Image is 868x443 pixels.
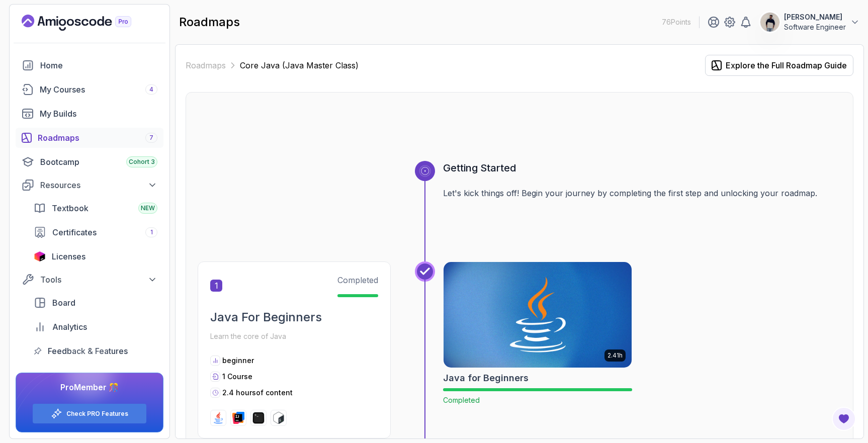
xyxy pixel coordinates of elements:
[52,226,97,238] span: Certificates
[222,388,293,398] p: 2.4 hours of content
[443,371,529,385] h2: Java for Beginners
[141,204,155,212] span: NEW
[48,345,128,357] span: Feedback & Features
[28,246,163,267] a: licenses
[52,202,89,214] span: Textbook
[705,55,853,76] button: Explore the Full Roadmap Guide
[40,156,157,168] div: Bootcamp
[52,321,87,333] span: Analytics
[150,228,153,236] span: 1
[16,128,163,148] a: roadmaps
[40,179,157,191] div: Resources
[66,410,128,418] a: Check PRO Features
[222,356,254,366] p: beginner
[443,261,632,405] a: Java for Beginners card2.41hJava for BeginnersCompleted
[149,134,153,142] span: 7
[40,83,157,96] div: My Courses
[40,59,157,71] div: Home
[760,13,779,32] img: user profile image
[179,14,240,30] h2: roadmaps
[28,198,163,218] a: textbook
[784,12,846,22] p: [PERSON_NAME]
[28,293,163,313] a: board
[212,412,224,424] img: java logo
[52,297,75,309] span: Board
[443,396,480,404] span: Completed
[662,17,691,27] p: 76 Points
[34,251,46,261] img: jetbrains icon
[38,132,157,144] div: Roadmaps
[32,403,147,424] button: Check PRO Features
[40,108,157,120] div: My Builds
[232,412,244,424] img: intellij logo
[129,158,155,166] span: Cohort 3
[16,271,163,289] button: Tools
[784,22,846,32] p: Software Engineer
[22,15,154,31] a: Landing page
[28,222,163,242] a: certificates
[222,372,252,381] span: 1 Course
[832,407,856,431] button: Open Feedback Button
[28,317,163,337] a: analytics
[252,412,265,424] img: terminal logo
[16,104,163,124] a: builds
[210,329,378,343] p: Learn the core of Java
[186,59,226,71] a: Roadmaps
[52,250,85,262] span: Licenses
[607,351,623,360] p: 2.41h
[444,262,632,368] img: Java for Beginners card
[16,55,163,75] a: home
[40,274,157,286] div: Tools
[28,341,163,361] a: feedback
[726,59,847,71] div: Explore the Full Roadmap Guide
[16,152,163,172] a: bootcamp
[210,280,222,292] span: 1
[16,176,163,194] button: Resources
[240,59,359,71] p: Core Java (Java Master Class)
[273,412,285,424] img: bash logo
[760,12,860,32] button: user profile image[PERSON_NAME]Software Engineer
[149,85,153,94] span: 4
[443,187,841,199] p: Let's kick things off! Begin your journey by completing the first step and unlocking your roadmap.
[337,275,378,285] span: Completed
[210,309,378,325] h2: Java For Beginners
[16,79,163,100] a: courses
[443,161,841,175] h3: Getting Started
